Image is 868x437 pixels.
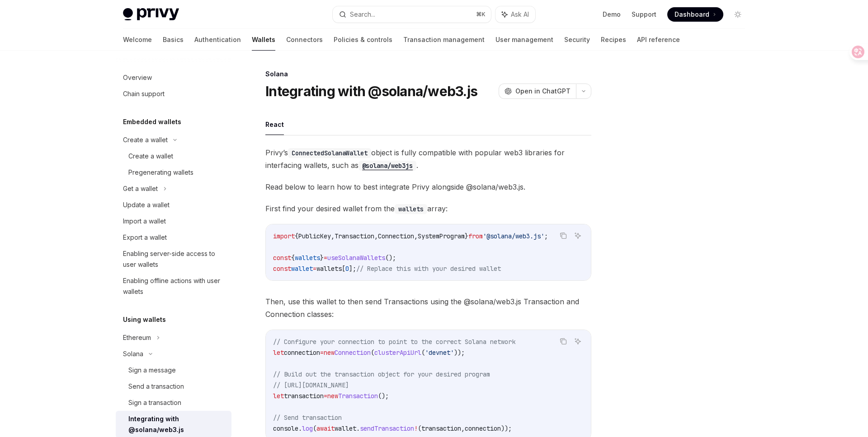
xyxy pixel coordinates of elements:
[338,392,378,400] span: Transaction
[295,232,298,240] span: {
[331,232,335,240] span: ,
[116,164,231,181] a: Pregenerating wallets
[116,246,231,273] a: Enabling server-side access to user wallets
[265,181,591,193] span: Read below to learn how to best integrate Privy alongside @solana/web3.js.
[359,161,416,171] code: @solana/web3js
[265,114,284,135] button: React
[603,10,621,19] a: Demo
[291,254,295,262] span: {
[418,424,421,432] span: (
[572,230,584,242] button: Ask AI
[265,202,591,215] span: First find your desired wallet from the array:
[360,424,414,432] span: sendTransaction
[327,392,338,400] span: new
[128,167,193,178] div: Pregenerating wallets
[632,10,656,19] a: Support
[378,392,389,400] span: ();
[116,213,231,229] a: Import a wallet
[116,395,231,411] a: Sign a transaction
[123,216,166,227] div: Import a wallet
[356,265,501,273] span: // Replace this with your desired wallet
[273,424,298,432] span: console
[374,232,378,240] span: ,
[334,29,392,51] a: Policies & controls
[350,9,375,20] div: Search...
[123,116,181,127] h5: Embedded wallets
[123,72,152,83] div: Overview
[123,232,167,243] div: Export a wallet
[273,265,291,273] span: const
[572,335,584,347] button: Ask AI
[731,7,745,22] button: Toggle dark mode
[116,197,231,213] a: Update a wallet
[371,349,374,357] span: (
[123,135,168,145] div: Create a wallet
[273,414,342,422] span: // Send transaction
[324,392,327,400] span: =
[395,204,427,214] code: wallets
[378,232,414,240] span: Connection
[123,314,166,325] h5: Using wallets
[288,148,371,158] code: ConnectedSolanaWallet
[273,338,515,346] span: // Configure your connection to point to the correct Solana network
[499,84,576,99] button: Open in ChatGPT
[128,381,184,392] div: Send a transaction
[465,424,501,432] span: connection
[298,232,331,240] span: PublicKey
[286,29,323,51] a: Connectors
[327,254,385,262] span: useSolanaWallets
[421,424,461,432] span: transaction
[345,265,349,273] span: 0
[335,424,356,432] span: wallet
[128,151,173,162] div: Create a wallet
[564,29,590,51] a: Security
[313,424,316,432] span: (
[265,70,591,79] div: Solana
[454,349,465,357] span: ));
[116,70,231,86] a: Overview
[265,295,591,321] span: Then, use this wallet to then send Transactions using the @solana/web3.js Transaction and Connect...
[414,232,418,240] span: ,
[313,265,316,273] span: =
[403,29,485,51] a: Transaction management
[123,8,179,21] img: light logo
[123,275,226,297] div: Enabling offline actions with user wallets
[374,349,421,357] span: clusterApiUrl
[421,349,425,357] span: (
[335,349,371,357] span: Connection
[316,265,342,273] span: wallets
[128,414,226,435] div: Integrating with @solana/web3.js
[123,29,152,51] a: Welcome
[295,254,320,262] span: wallets
[273,254,291,262] span: const
[316,424,335,432] span: await
[342,265,345,273] span: [
[511,10,529,19] span: Ask AI
[495,29,553,51] a: User management
[273,370,490,378] span: // Build out the transaction object for your desired program
[116,273,231,300] a: Enabling offline actions with user wallets
[557,335,569,347] button: Copy the contents from the code block
[123,248,226,270] div: Enabling server-side access to user wallets
[320,254,324,262] span: }
[476,11,486,18] span: ⌘ K
[495,6,535,23] button: Ask AI
[501,424,512,432] span: ));
[414,424,418,432] span: !
[194,29,241,51] a: Authentication
[425,349,454,357] span: 'devnet'
[483,232,544,240] span: '@solana/web3.js'
[273,392,284,400] span: let
[333,6,491,23] button: Search...⌘K
[123,349,143,359] div: Solana
[667,7,723,22] a: Dashboard
[637,29,680,51] a: API reference
[273,349,284,357] span: let
[468,232,483,240] span: from
[601,29,626,51] a: Recipes
[284,349,320,357] span: connection
[356,424,360,432] span: .
[320,349,324,357] span: =
[128,365,176,376] div: Sign a message
[302,424,313,432] span: log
